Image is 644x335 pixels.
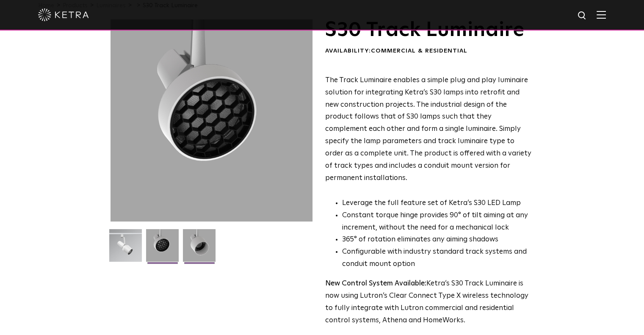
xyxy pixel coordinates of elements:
[183,229,216,268] img: 9e3d97bd0cf938513d6e
[342,210,531,234] li: Constant torque hinge provides 90° of tilt aiming at any increment, without the need for a mechan...
[342,234,531,246] li: 365° of rotation eliminates any aiming shadows
[577,11,588,21] img: search icon
[371,48,467,54] span: Commercial & Residential
[325,280,426,287] strong: New Control System Available:
[342,246,531,271] li: Configurable with industry standard track systems and conduit mount option
[325,77,531,182] span: The Track Luminaire enables a simple plug and play luminaire solution for integrating Ketra’s S30...
[325,47,531,55] div: Availability:
[38,8,89,21] img: ketra-logo-2019-white
[325,278,531,327] p: Ketra’s S30 Track Luminaire is now using Lutron’s Clear Connect Type X wireless technology to ful...
[597,11,606,19] img: Hamburger%20Nav.svg
[146,229,179,268] img: 3b1b0dc7630e9da69e6b
[342,197,531,210] li: Leverage the full feature set of Ketra’s S30 LED Lamp
[109,229,142,268] img: S30-Track-Luminaire-2021-Web-Square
